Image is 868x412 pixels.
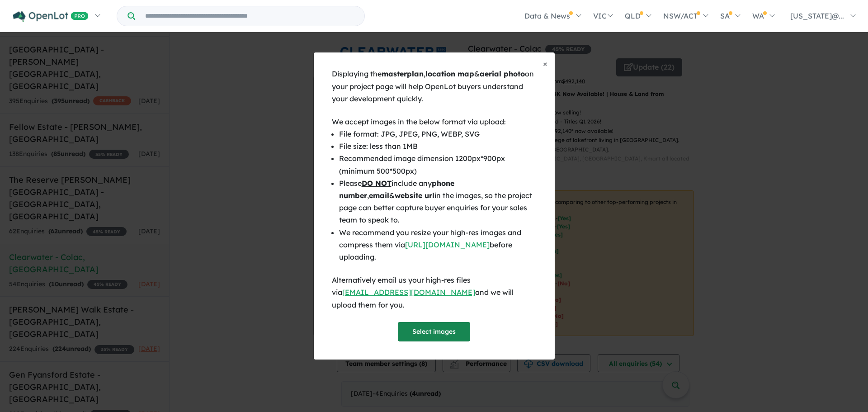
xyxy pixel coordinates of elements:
[480,69,525,78] b: aerial photo
[332,68,537,105] div: Displaying the , & on your project page will help OpenLot buyers understand your development quic...
[543,58,547,69] span: ×
[369,191,389,200] b: email
[339,152,537,177] li: Recommended image dimension 1200px*900px (minimum 500*500px)
[339,140,537,152] li: File size: less than 1MB
[382,69,424,78] b: masterplan
[790,11,844,20] span: [US_STATE]@...
[339,128,537,140] li: File format: JPG, JPEG, PNG, WEBP, SVG
[332,274,537,311] div: Alternatively email us your high-res files via and we will upload them for you.
[362,179,392,188] u: DO NOT
[425,69,474,78] b: location map
[137,6,363,26] input: Try estate name, suburb, builder or developer
[339,227,537,264] li: We recommend you resize your high-res images and compress them via before uploading.
[13,11,89,22] img: Openlot PRO Logo White
[398,322,470,341] button: Select images
[332,116,537,128] div: We accept images in the below format via upload:
[342,288,475,297] a: [EMAIL_ADDRESS][DOMAIN_NAME]
[395,191,434,200] b: website url
[339,177,537,227] li: Please include any , & in the images, so the project page can better capture buyer enquiries for ...
[405,240,490,249] a: [URL][DOMAIN_NAME]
